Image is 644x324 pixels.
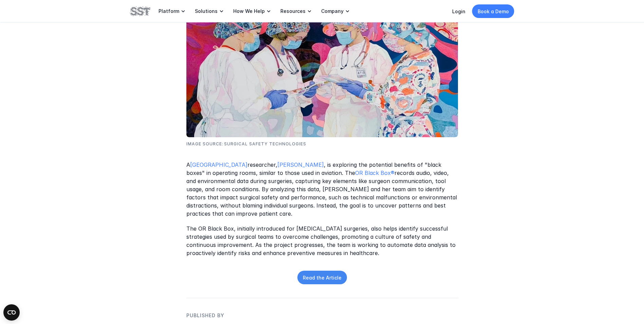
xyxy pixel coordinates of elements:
img: SST logo [130,5,150,17]
a: [GEOGRAPHIC_DATA] [190,162,247,168]
p: Platform [159,8,179,14]
p: Company [321,8,344,14]
p: How We Help [233,8,265,14]
p: A researcher, , is exploring the potential benefits of "black boxes" in operating rooms, similar ... [186,161,458,218]
p: Book a Demo [478,8,509,15]
a: Read the Article [297,271,347,285]
a: Book a Demo [472,4,514,18]
a: Login [452,8,465,14]
a: [PERSON_NAME] [277,162,324,168]
a: OR Black Box® [355,170,394,177]
button: Open CMP widget [3,304,20,321]
p: Surgical Safety Technologies [224,141,306,147]
p: Solutions [195,8,218,14]
p: Read the Article [303,274,342,281]
p: The OR Black Box, initially introduced for [MEDICAL_DATA] surgeries, also helps identify successf... [186,225,458,257]
p: Resources [280,8,306,14]
p: Image Source: [186,141,223,147]
p: PUBLISHED BY [186,312,224,320]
